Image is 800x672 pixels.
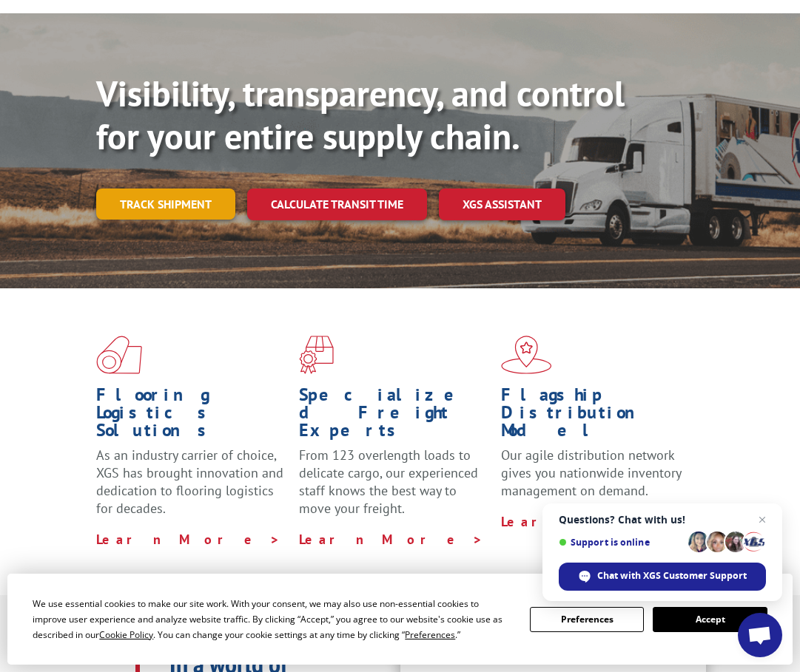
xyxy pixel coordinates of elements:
[559,514,766,526] span: Questions? Chat with us!
[559,537,683,548] span: Support is online
[653,607,767,632] button: Accept
[738,613,782,657] div: Open chat
[597,569,747,583] span: Chat with XGS Customer Support
[501,513,685,530] a: Learn More >
[501,336,552,374] img: xgs-icon-flagship-distribution-model-red
[439,189,565,220] a: XGS ASSISTANT
[96,70,625,159] b: Visibility, transparency, and control for your entire supply chain.
[96,336,142,374] img: xgs-icon-total-supply-chain-intelligence-red
[559,563,766,591] div: Chat with XGS Customer Support
[99,628,153,641] span: Cookie Policy
[501,447,681,499] span: Our agile distribution network gives you nationwide inventory management on demand.
[530,607,644,632] button: Preferences
[299,531,483,548] a: Learn More >
[299,336,334,374] img: xgs-icon-focused-on-flooring-red
[247,189,427,220] a: Calculate transit time
[7,574,793,665] div: Cookie Consent Prompt
[299,447,491,530] p: From 123 overlength loads to delicate cargo, our experienced staff knows the best way to move you...
[299,386,491,447] h1: Specialized Freight Experts
[753,511,771,529] span: Close chat
[96,386,288,447] h1: Flooring Logistics Solutions
[501,386,693,447] h1: Flagship Distribution Model
[33,596,512,642] div: We use essential cookies to make our site work. With your consent, we may also use non-essential ...
[96,189,235,220] a: Track shipment
[96,447,283,516] span: As an industry carrier of choice, XGS has brought innovation and dedication to flooring logistics...
[405,628,455,641] span: Preferences
[96,531,280,548] a: Learn More >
